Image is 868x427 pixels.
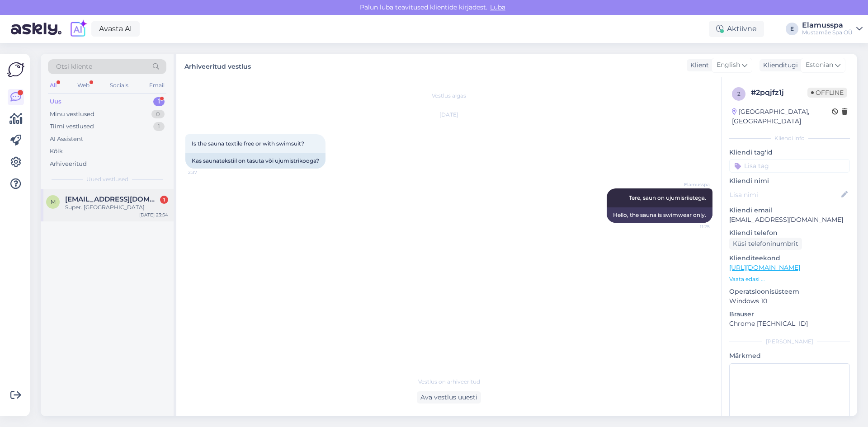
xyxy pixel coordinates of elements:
[86,175,128,183] span: Uued vestlused
[69,19,88,38] img: explore-ai
[729,310,850,319] p: Brauser
[607,207,712,223] div: Hello, the sauna is swimwear only.
[147,80,166,91] div: Email
[188,169,222,176] span: 2:37
[56,62,92,71] span: Otsi kliente
[730,190,840,200] input: Lisa nimi
[729,238,802,250] div: Küsi telefoninumbrit
[629,194,706,201] span: Tere, saun on ujumisriietega.
[729,176,850,186] p: Kliendi nimi
[729,159,850,173] input: Lisa tag
[139,211,168,218] div: [DATE] 23:54
[729,319,850,328] p: Chrome [TECHNICAL_ID]
[806,60,833,70] span: Estonian
[729,338,850,346] div: [PERSON_NAME]
[185,153,325,169] div: Kas saunatekstiil on tasuta või ujumistrikooga?
[91,21,140,37] a: Avasta AI
[192,140,304,147] span: Is the sauna textile free or with swimsuit?
[729,275,850,283] p: Vaata edasi ...
[50,97,61,106] div: Uus
[802,22,853,29] div: Elamusspa
[487,3,508,11] span: Luba
[751,87,807,98] div: # 2pqjfz1j
[51,198,56,205] span: m
[729,215,850,225] p: [EMAIL_ADDRESS][DOMAIN_NAME]
[759,61,798,70] div: Klienditugi
[807,88,847,98] span: Offline
[729,287,850,296] p: Operatsioonisüsteem
[418,378,480,386] span: Vestlus on arhiveeritud
[160,196,168,204] div: 1
[676,181,710,188] span: Elamusspa
[153,97,165,106] div: 1
[151,110,165,119] div: 0
[185,92,712,100] div: Vestlus algas
[676,223,710,230] span: 11:25
[729,148,850,157] p: Kliendi tag'id
[48,80,58,91] div: All
[732,107,832,126] div: [GEOGRAPHIC_DATA], [GEOGRAPHIC_DATA]
[687,61,709,70] div: Klient
[729,253,850,263] p: Klienditeekond
[786,23,798,35] div: E
[729,134,850,142] div: Kliendi info
[7,61,24,78] img: Askly Logo
[729,228,850,238] p: Kliendi telefon
[802,29,853,36] div: Mustamäe Spa OÜ
[50,122,94,131] div: Tiimi vestlused
[184,59,251,71] label: Arhiveeritud vestlus
[729,351,850,361] p: Märkmed
[65,195,159,203] span: mati.murrik@gmail.com
[153,122,165,131] div: 1
[802,22,863,36] a: ElamusspaMustamäe Spa OÜ
[108,80,130,91] div: Socials
[50,147,63,156] div: Kõik
[717,60,740,70] span: English
[729,206,850,215] p: Kliendi email
[737,90,741,97] span: 2
[185,111,712,119] div: [DATE]
[65,203,168,211] div: Super. [GEOGRAPHIC_DATA]
[709,21,764,37] div: Aktiivne
[729,263,800,272] a: [URL][DOMAIN_NAME]
[50,135,83,144] div: AI Assistent
[729,296,850,306] p: Windows 10
[417,391,481,404] div: Ava vestlus uuesti
[50,110,94,119] div: Minu vestlused
[75,80,91,91] div: Web
[50,160,87,169] div: Arhiveeritud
